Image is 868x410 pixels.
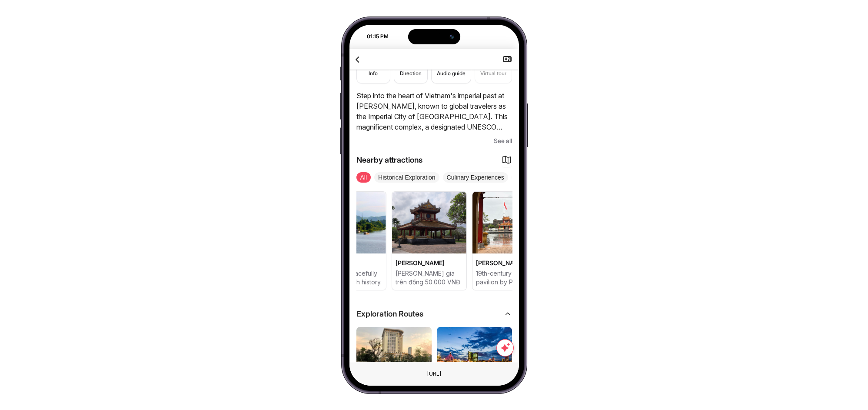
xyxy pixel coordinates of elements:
[431,55,471,83] button: Audio guide
[396,259,463,267] span: [PERSON_NAME]
[503,56,512,62] span: EN
[494,136,512,146] span: See all
[480,70,506,78] span: Virtual tour
[476,269,543,287] p: 19th-century royal pavilion by Perfume River, on Vietnam's 50,000 VND note.
[437,70,466,78] span: Audio guide
[356,55,390,83] button: Info
[420,368,448,380] div: This is a fake element. To change the URL just use the Browser text field on the top.
[369,70,378,78] span: Info
[356,308,499,320] span: Exploration Routes
[437,327,512,390] img: PT_T9M67AP9JRD17918903041800763434.jpg
[350,33,394,40] div: 01:15 PM
[356,90,512,132] p: Step into the heart of Vietnam's imperial past at [PERSON_NAME], known to global travelers as the...
[443,172,508,183] span: Culinary Experiences
[356,327,432,390] img: PT_6LG9DV6DGT934347727312981769963.jpg
[356,301,512,327] div: Exploration Routes
[356,154,422,166] span: Nearby attractions
[374,172,439,183] span: Historical Exploration
[396,269,463,287] p: [PERSON_NAME] gia trên đồng 50.000 VNĐ
[392,192,466,253] img: Phu Văn Lâu
[472,192,547,253] img: Nghênh Lương Đình
[400,70,422,78] span: Direction
[476,259,543,267] span: [PERSON_NAME]
[394,55,428,83] button: Direction
[502,56,512,63] button: EN
[356,172,371,183] span: All
[512,172,562,183] span: Lively & Vibrant
[475,55,512,83] button: Virtual tour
